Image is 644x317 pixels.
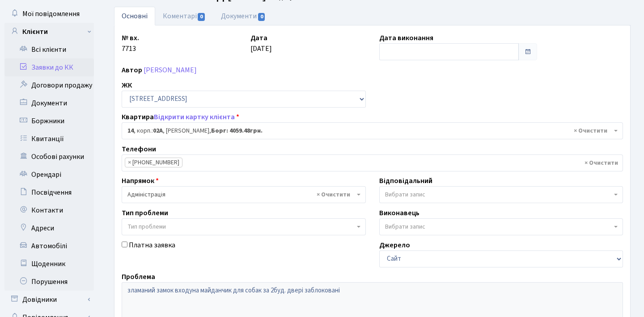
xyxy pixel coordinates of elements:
label: Телефони [122,144,156,154]
a: Боржники [4,112,94,130]
a: Квитанції [4,130,94,148]
b: Борг: 4059.48грн. [211,126,263,135]
a: Клієнти [4,23,94,41]
a: Всі клієнти [4,41,94,58]
a: Щоденник [4,255,94,273]
span: Мої повідомлення [22,9,80,19]
span: Видалити всі елементи [574,126,607,135]
a: Відкрити картку клієнта [154,112,235,122]
span: Адміністрація [122,186,366,203]
span: Адміністрація [127,190,355,199]
a: Документи [4,94,94,112]
span: 0 [258,13,265,21]
a: Мої повідомлення [4,5,94,23]
label: Відповідальний [379,175,432,186]
label: Платна заявка [129,240,175,250]
a: Порушення [4,273,94,291]
a: Посвідчення [4,184,94,201]
li: +380979213508 [125,158,182,167]
span: <b>14</b>, корп.: <b>02А</b>, Конончук Олеся Володимирівна, <b>Борг: 4059.48грн.</b> [122,122,623,139]
a: Автомобілі [4,237,94,255]
span: Видалити всі елементи [317,190,350,199]
b: 02А [153,126,163,135]
label: Виконавець [379,208,419,218]
label: Джерело [379,240,410,250]
a: Контакти [4,201,94,219]
label: ЖК [122,80,132,91]
span: Видалити всі елементи [585,158,618,167]
label: Дата [250,33,267,43]
label: Проблема [122,271,155,282]
label: Тип проблеми [122,208,168,218]
span: <b>14</b>, корп.: <b>02А</b>, Конончук Олеся Володимирівна, <b>Борг: 4059.48грн.</b> [127,126,612,135]
a: Адреси [4,219,94,237]
label: Автор [122,65,142,75]
label: № вх. [122,33,139,43]
a: Коментарі [155,7,213,25]
div: 7713 [115,33,244,60]
label: Дата виконання [379,33,433,43]
span: Вибрати запис [385,190,425,199]
a: Довідники [4,291,94,309]
a: Договори продажу [4,76,94,94]
span: Тип проблеми [127,222,166,231]
a: [PERSON_NAME] [144,65,197,75]
a: Основні [114,7,155,25]
span: 0 [198,13,205,21]
label: Квартира [122,112,239,122]
span: Вибрати запис [385,222,425,231]
div: [DATE] [244,33,373,60]
a: Орендарі [4,166,94,184]
a: Особові рахунки [4,148,94,166]
b: 14 [127,126,134,135]
a: Заявки до КК [4,58,94,76]
label: Напрямок [122,175,159,186]
a: Документи [213,7,273,25]
span: × [128,158,131,167]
